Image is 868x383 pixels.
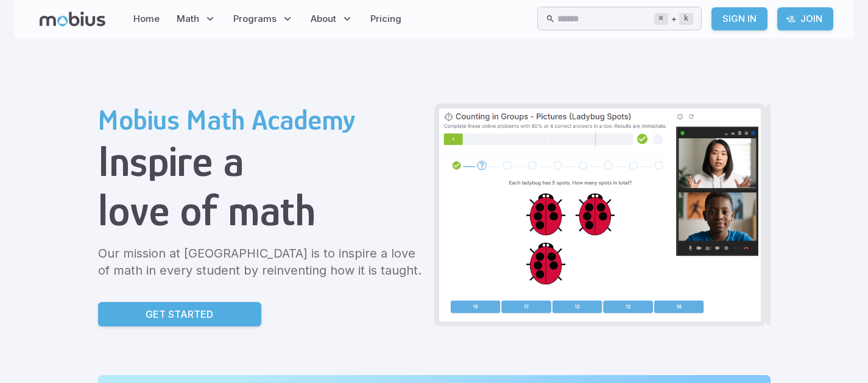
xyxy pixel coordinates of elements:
[777,7,833,30] a: Join
[654,13,668,25] kbd: ⌘
[233,12,277,26] span: Programs
[177,12,199,26] span: Math
[367,5,405,33] a: Pricing
[130,5,163,33] a: Home
[654,12,693,26] div: +
[98,302,261,326] a: Get Started
[98,136,425,186] h1: Inspire a
[311,12,336,26] span: About
[711,7,767,30] a: Sign In
[98,245,425,279] p: Our mission at [GEOGRAPHIC_DATA] is to inspire a love of math in every student by reinventing how...
[98,104,425,136] h2: Mobius Math Academy
[146,307,213,322] p: Get Started
[439,108,761,322] img: Grade 2 Class
[679,13,693,25] kbd: k
[98,186,425,235] h1: love of math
